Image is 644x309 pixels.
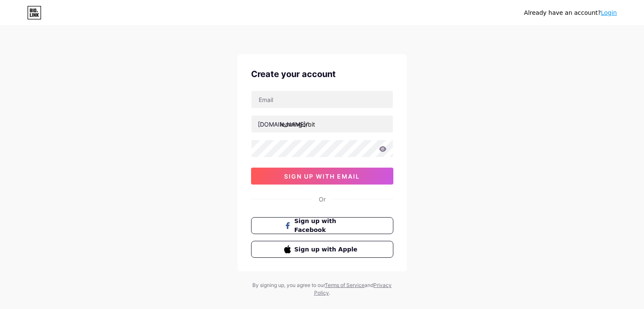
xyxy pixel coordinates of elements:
a: Terms of Service [325,282,365,288]
input: username [252,116,393,132]
div: Or [319,195,326,204]
div: By signing up, you agree to our and . [250,281,394,297]
div: [DOMAIN_NAME]/ [258,120,308,129]
input: Email [252,91,393,108]
button: sign up with email [251,168,393,185]
button: Sign up with Facebook [251,217,393,234]
div: Already have an account? [524,8,617,17]
div: Create your account [251,68,393,80]
span: sign up with email [284,173,360,180]
span: Sign up with Facebook [294,217,360,235]
button: Sign up with Apple [251,241,393,258]
span: Sign up with Apple [294,245,360,254]
a: Login [601,9,617,16]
